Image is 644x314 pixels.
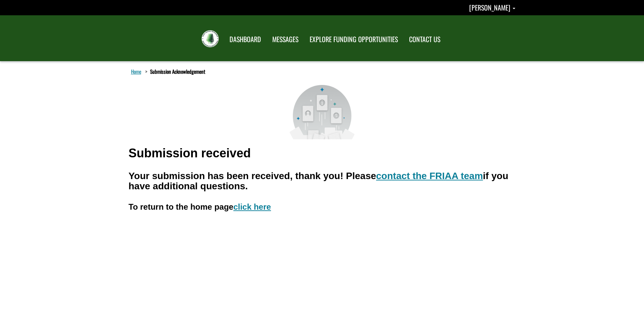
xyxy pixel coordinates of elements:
a: CONTACT US [404,31,445,48]
h2: Your submission has been received, thank you! Please if you have additional questions. [129,171,516,192]
span: [PERSON_NAME] [469,2,510,13]
li: Submission Acknowledgement [144,68,205,75]
a: Nicole Marburg [469,2,515,13]
a: MESSAGES [267,31,303,48]
a: EXPLORE FUNDING OPPORTUNITIES [305,31,403,48]
nav: Main Navigation [223,29,445,48]
h1: Submission received [129,146,251,160]
h3: To return to the home page [129,203,271,211]
a: click here [233,202,271,211]
a: Home [130,67,143,76]
img: FRIAA Submissions Portal [202,30,219,47]
a: DASHBOARD [224,31,266,48]
a: contact the FRIAA team [376,171,483,181]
